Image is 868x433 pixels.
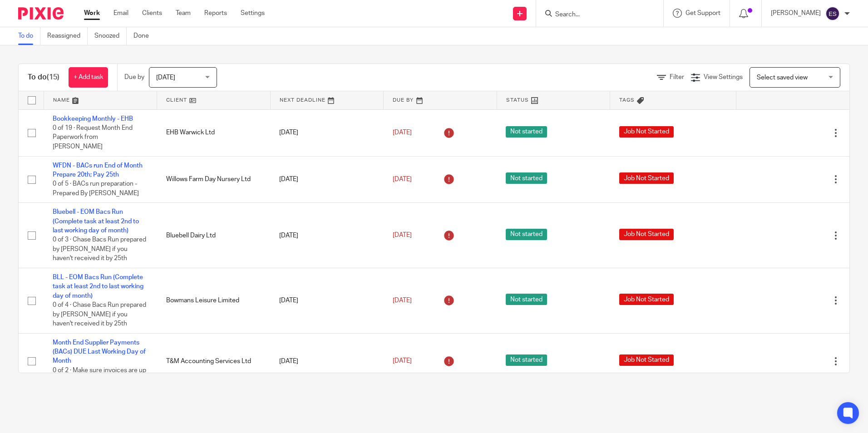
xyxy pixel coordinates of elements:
span: [DATE] [393,232,412,238]
span: Job Not Started [619,354,674,366]
a: Done [133,27,156,45]
a: Team [176,9,191,18]
span: (15) [47,74,59,81]
span: Select saved view [757,74,808,81]
span: View Settings [704,74,743,80]
span: 0 of 3 · Chase Bacs Run prepared by [PERSON_NAME] if you haven't received it by 25th [53,237,146,262]
span: Filter [670,74,684,80]
span: [DATE] [393,129,412,136]
td: [DATE] [270,333,384,389]
span: Job Not Started [619,172,674,184]
a: Bookkeeping Monthly - EHB [53,116,133,122]
td: T&M Accounting Services Ltd [157,333,271,389]
img: svg%3E [825,6,840,21]
span: Tags [619,98,635,103]
span: [DATE] [156,74,175,81]
td: [DATE] [270,109,384,156]
td: [DATE] [270,268,384,334]
a: Month End Supplier Payments (BACs) DUE Last Working Day of Month [53,340,146,364]
span: [DATE] [393,176,412,182]
span: 0 of 19 · Request Month End Paperwork from [PERSON_NAME] [53,125,133,150]
span: Not started [506,126,547,138]
span: Job Not Started [619,229,674,240]
span: 0 of 4 · Chase Bacs Run prepared by [PERSON_NAME] if you haven't received it by 25th [53,302,146,327]
a: WFDN - BACs run End of Month Prepare 20th; Pay 25th [53,162,143,178]
input: Search [554,11,636,19]
span: Not started [506,172,547,184]
span: Job Not Started [619,294,674,305]
td: [DATE] [270,203,384,268]
span: 0 of 5 · BACs run preparation - Prepared By [PERSON_NAME] [53,181,139,197]
a: Snoozed [94,27,127,45]
span: 0 of 2 · Make sure invoices are up to date [53,367,146,383]
img: Pixie [18,7,64,20]
span: Get Support [686,10,720,16]
td: [DATE] [270,156,384,203]
span: Job Not Started [619,126,674,138]
a: Clients [142,9,162,18]
td: EHB Warwick Ltd [157,109,271,156]
p: [PERSON_NAME] [771,9,821,18]
a: Settings [241,9,265,18]
p: Due by [124,73,144,82]
a: BLL - EOM Bacs Run (Complete task at least 2nd to last working day of month) [53,274,143,299]
a: Email [113,9,128,18]
td: Bowmans Leisure Limited [157,268,271,334]
a: + Add task [69,67,108,88]
td: Bluebell Dairy Ltd [157,203,271,268]
a: Bluebell - EOM Bacs Run (Complete task at least 2nd to last working day of month) [53,209,139,234]
a: To do [18,27,40,45]
span: Not started [506,354,547,366]
a: Work [84,9,100,18]
h1: To do [28,73,59,82]
a: Reassigned [47,27,88,45]
span: [DATE] [393,358,412,364]
a: Reports [204,9,227,18]
span: Not started [506,229,547,240]
td: Willows Farm Day Nursery Ltd [157,156,271,203]
span: [DATE] [393,297,412,304]
span: Not started [506,294,547,305]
